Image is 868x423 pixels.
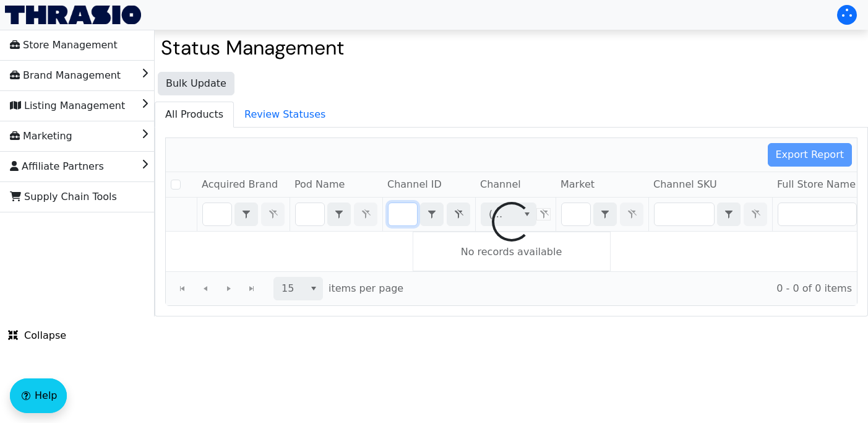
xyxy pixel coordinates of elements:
[5,6,141,24] img: Thrasio Logo
[10,66,121,85] span: Brand Management
[10,378,67,413] button: Help floatingactionbutton
[10,35,118,55] span: Store Management
[35,388,57,403] span: Help
[161,36,862,59] h2: Status Management
[10,96,125,116] span: Listing Management
[10,126,72,146] span: Marketing
[10,187,117,207] span: Supply Chain Tools
[155,102,233,127] span: All Products
[234,102,335,127] span: Review Statuses
[158,72,234,95] button: Bulk Update
[8,328,66,343] span: Collapse
[10,157,104,177] span: Affiliate Partners
[166,76,226,91] span: Bulk Update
